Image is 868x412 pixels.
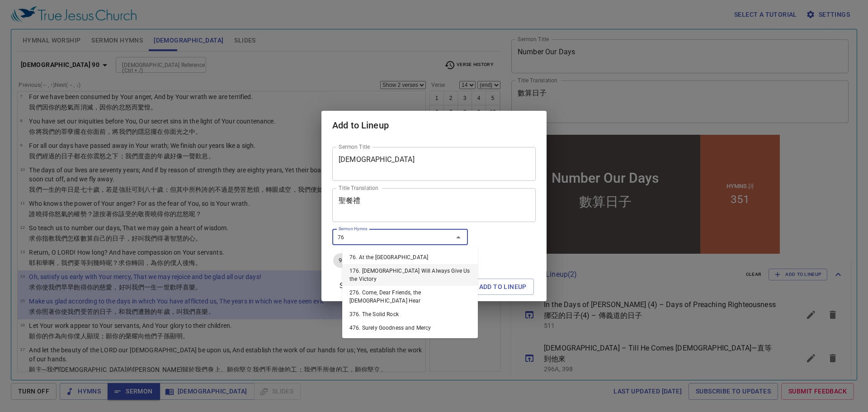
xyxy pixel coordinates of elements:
[461,279,534,295] button: Add to Lineup
[333,256,350,265] span: 98
[219,50,246,58] p: Hymns 詩
[452,231,465,244] button: Close
[332,118,536,133] h2: Add to Lineup
[339,196,529,213] textarea: 聖餐禮
[44,38,151,53] div: Number Our Days
[342,308,478,321] li: 376. The Solid Rock
[71,61,124,94] div: 數算日子
[340,280,364,291] span: Subtitle
[342,264,478,286] li: 176. [DEMOGRAPHIC_DATA] Will Always Give Us the Victory
[342,321,478,335] li: 476. Surely Goodness and Mercy
[339,155,529,172] textarea: [DEMOGRAPHIC_DATA]
[342,251,478,264] li: 76. At the [GEOGRAPHIC_DATA]
[468,281,527,293] span: Add to Lineup
[333,253,360,268] div: 98
[223,60,242,73] li: 351
[342,286,478,308] li: 276. Come, Dear Friends, the [DEMOGRAPHIC_DATA] Hear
